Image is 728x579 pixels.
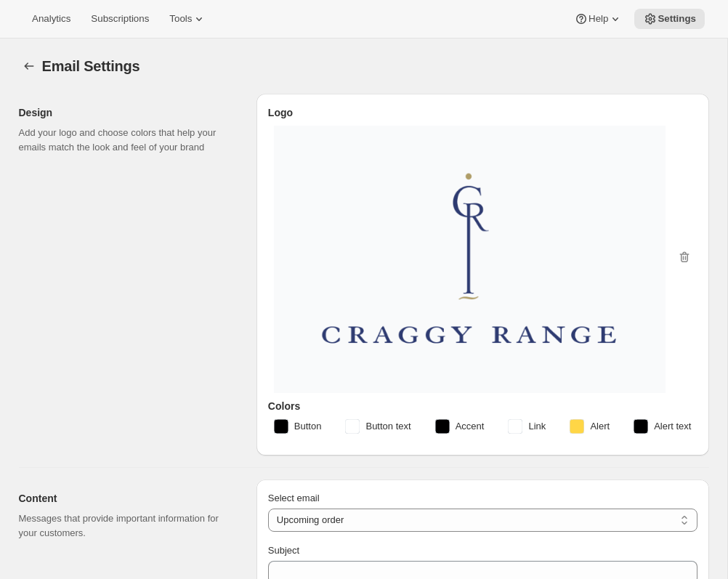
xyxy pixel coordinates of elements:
[561,415,618,438] button: Alert
[288,140,651,374] img: 8BCB3B90-6C12-4033-8509-8B46BE590424.png
[634,9,705,29] button: Settings
[589,13,608,25] span: Help
[336,415,419,438] button: Button text
[268,493,320,503] span: Select email
[654,419,691,434] span: Alert text
[42,58,140,74] span: Email Settings
[19,511,233,540] p: Messages that provide important information for your customers.
[456,419,485,434] span: Accent
[19,56,39,76] button: Settings
[23,9,79,29] button: Analytics
[426,415,493,438] button: Accent
[19,491,233,506] h2: Content
[268,399,697,413] h3: Colors
[268,545,299,556] span: Subject
[565,9,631,29] button: Help
[161,9,215,29] button: Tools
[19,126,233,155] p: Add your logo and choose colors that help your emails match the look and feel of your brand
[19,105,233,120] h2: Design
[658,13,696,25] span: Settings
[268,105,697,120] h3: Logo
[528,419,546,434] span: Link
[265,415,331,438] button: Button
[590,419,610,434] span: Alert
[499,415,554,438] button: Link
[82,9,158,29] button: Subscriptions
[294,419,322,434] span: Button
[91,13,149,25] span: Subscriptions
[32,13,70,25] span: Analytics
[169,13,192,25] span: Tools
[625,415,700,438] button: Alert text
[365,419,410,434] span: Button text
